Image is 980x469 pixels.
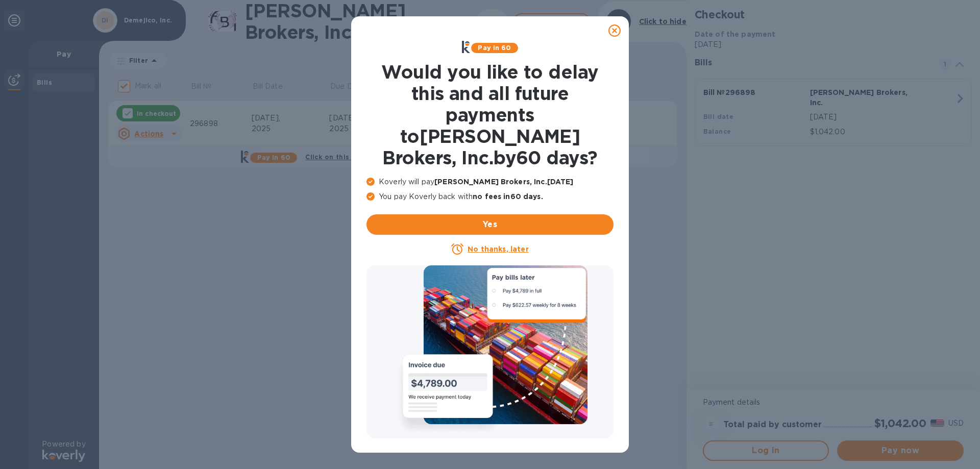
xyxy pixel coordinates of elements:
u: No thanks, later [468,245,528,253]
p: Koverly will pay [366,177,614,187]
p: You pay Koverly back with [366,191,614,202]
h1: Would you like to delay this and all future payments to [PERSON_NAME] Brokers, Inc. by 60 days ? [366,61,614,168]
button: Yes [366,214,614,235]
b: no fees in 60 days . [473,192,543,201]
span: Yes [375,218,605,231]
b: [PERSON_NAME] Brokers, Inc. [DATE] [434,178,573,186]
b: Pay in 60 [478,44,511,52]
